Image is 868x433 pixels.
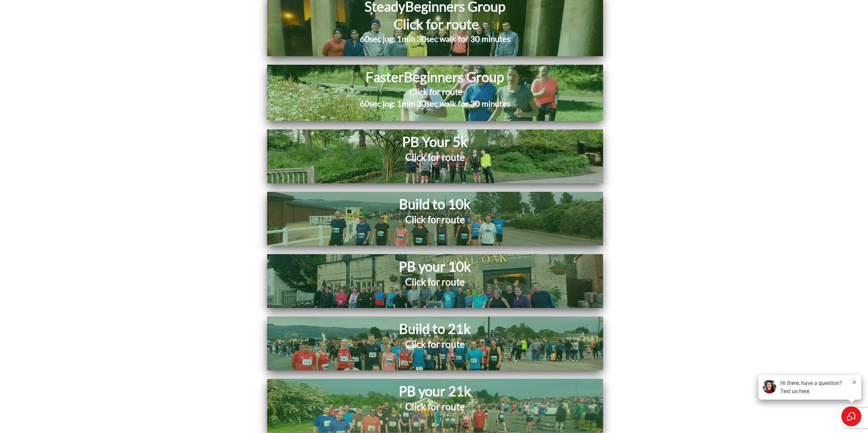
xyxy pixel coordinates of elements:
h2: Click for route [303,338,567,359]
span: 60sec jog: 1min 30sec walk for 30 minutes [360,34,510,44]
h2: Click for route [329,275,541,297]
span: Beginners Group [404,69,504,85]
h2: Click for route [291,400,578,421]
h1: Click for route [310,15,560,33]
h1: PB your 10k [329,258,541,275]
h1: PB your 21k [291,382,578,400]
span: Click for route [409,87,462,97]
h1: Build to 21k [303,320,567,338]
h2: Click for route [324,213,546,234]
h2: Click for route [324,151,546,172]
h1: Build to 10k [324,195,546,213]
h1: PB Your 5k [324,133,546,151]
span: 60sec jog: 1min 30sec walk for 30 minutes [360,98,510,108]
span: Faster [366,69,404,85]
